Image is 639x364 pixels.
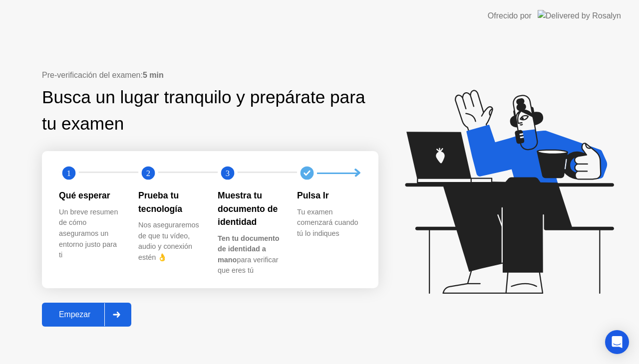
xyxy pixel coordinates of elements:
[226,169,230,178] text: 3
[538,10,621,21] img: Delivered by Rosalyn
[138,220,202,263] div: Nos aseguraremos de que tu vídeo, audio y conexión estén 👌
[146,169,150,178] text: 2
[45,310,104,319] div: Empezar
[143,71,164,79] b: 5 min
[42,303,131,327] button: Empezar
[42,84,378,137] div: Busca un lugar tranquilo y prepárate para tu examen
[59,207,122,261] div: Un breve resumen de cómo aseguramos un entorno justo para ti
[59,189,122,202] div: Qué esperar
[67,169,71,178] text: 1
[218,233,281,276] div: para verificar que eres tú
[297,207,360,239] div: Tu examen comenzará cuando tú lo indiques
[218,234,280,264] b: Ten tu documento de identidad a mano
[138,189,202,215] div: Prueba tu tecnología
[605,330,629,354] div: Open Intercom Messenger
[488,10,532,22] div: Ofrecido por
[218,189,281,228] div: Muestra tu documento de identidad
[297,189,360,202] div: Pulsa Ir
[42,69,378,81] div: Pre-verificación del examen:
